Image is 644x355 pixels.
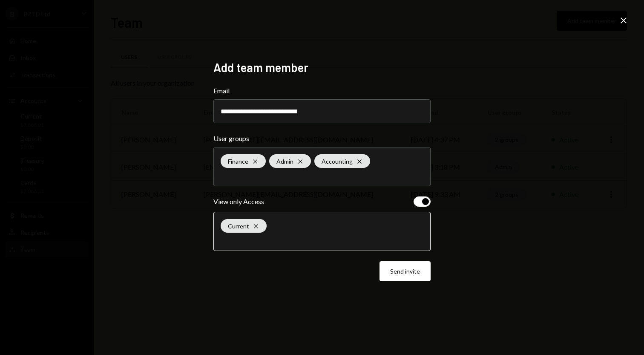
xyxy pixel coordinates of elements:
button: Send invite [379,261,431,281]
div: Current [221,219,267,233]
label: User groups [213,133,431,144]
div: Finance [221,154,266,168]
label: Email [213,86,431,96]
h2: Add team member [213,59,431,76]
div: Accounting [314,154,370,168]
div: Admin [269,154,311,168]
div: View only Access [213,196,264,207]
